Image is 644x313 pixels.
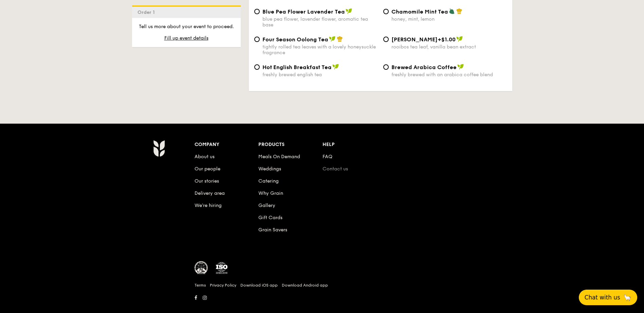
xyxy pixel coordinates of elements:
[457,64,464,70] img: icon-vegan.f8ff3823.svg
[210,283,236,288] a: Privacy Policy
[346,8,352,14] img: icon-vegan.f8ff3823.svg
[262,16,378,28] div: blue pea flower, lavender flower, aromatic tea base
[137,23,235,30] p: Tell us more about your event to proceed.
[456,8,462,14] img: icon-chef-hat.a58ddaea.svg
[195,283,206,288] a: Terms
[323,154,332,160] a: FAQ
[258,203,275,208] a: Gallery
[195,190,225,196] a: Delivery area
[254,9,260,14] input: Blue Pea Flower Lavender Teablue pea flower, lavender flower, aromatic tea base
[164,35,208,41] span: Fill up event details
[195,261,208,275] img: MUIS Halal Certified
[323,140,387,149] div: Help
[383,37,389,42] input: [PERSON_NAME]+$1.00rooibos tea leaf, vanilla bean extract
[195,154,215,160] a: About us
[153,140,165,157] img: AYc88T3wAAAABJRU5ErkJggg==
[391,36,438,43] span: [PERSON_NAME]
[240,283,278,288] a: Download iOS app
[262,64,332,70] span: Hot English Breakfast Tea
[449,8,455,14] img: icon-vegetarian.fe4039eb.svg
[262,36,328,43] span: Four Season Oolong Tea
[391,72,507,78] div: freshly brewed with an arabica coffee blend
[337,36,343,42] img: icon-chef-hat.a58ddaea.svg
[456,36,463,42] img: icon-vegan.f8ff3823.svg
[215,261,228,275] img: ISO Certified
[127,302,518,308] h6: Revision
[195,178,219,184] a: Our stories
[262,8,345,15] span: Blue Pea Flower Lavender Tea
[391,16,507,22] div: honey, mint, lemon
[332,64,339,70] img: icon-vegan.f8ff3823.svg
[254,37,260,42] input: Four Season Oolong Teatightly rolled tea leaves with a lovely honeysuckle fragrance
[195,140,259,149] div: Company
[323,166,348,172] a: Contact us
[195,166,220,172] a: Our people
[383,64,389,70] input: Brewed Arabica Coffeefreshly brewed with an arabica coffee blend
[258,166,281,172] a: Weddings
[438,36,456,43] span: +$1.00
[258,178,279,184] a: Catering
[137,9,158,15] span: Order 1
[254,64,260,70] input: Hot English Breakfast Teafreshly brewed english tea
[282,283,328,288] a: Download Android app
[579,290,637,305] button: Chat with us🦙
[329,36,336,42] img: icon-vegan.f8ff3823.svg
[383,9,389,14] input: Chamomile Mint Teahoney, mint, lemon
[262,44,378,56] div: tightly rolled tea leaves with a lovely honeysuckle fragrance
[195,203,222,208] a: We’re hiring
[391,8,448,15] span: Chamomile Mint Tea
[258,215,282,221] a: Gift Cards
[258,140,323,149] div: Products
[391,44,507,50] div: rooibos tea leaf, vanilla bean extract
[585,294,620,301] span: Chat with us
[258,190,283,196] a: Why Grain
[262,72,378,78] div: freshly brewed english tea
[258,154,300,160] a: Meals On Demand
[391,64,457,70] span: Brewed Arabica Coffee
[258,227,287,233] a: Grain Savers
[623,293,631,301] span: 🦙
